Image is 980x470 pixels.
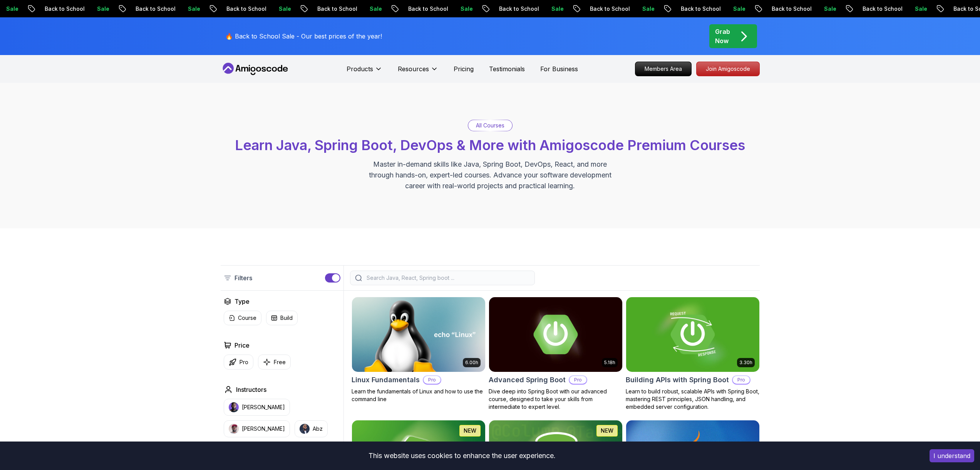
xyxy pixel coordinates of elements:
h2: Type [235,297,250,306]
p: Pro [424,376,441,384]
p: [PERSON_NAME] [242,403,285,411]
p: Sale [648,5,673,13]
h2: Price [235,341,250,350]
p: 5.18h [604,360,615,366]
p: Back to School [505,5,558,13]
p: [PERSON_NAME] [242,425,285,433]
img: instructor img [229,402,239,412]
p: Pro [240,358,248,366]
p: Sale [12,5,37,13]
button: Accept cookies [930,449,974,462]
p: Dive deep into Spring Boot with our advanced course, designed to take your skills from intermedia... [489,388,623,411]
a: Building APIs with Spring Boot card3.30hBuilding APIs with Spring BootProLearn to build robust, s... [626,297,760,411]
p: Products [347,64,373,74]
p: Back to School [323,5,376,13]
p: Back to School [687,5,739,13]
p: Sale [921,5,946,13]
h2: Instructors [236,385,266,394]
img: Building APIs with Spring Boot card [626,297,759,372]
p: NEW [601,427,613,435]
button: Course [224,311,261,325]
p: Sale [194,5,219,13]
span: Learn Java, Spring Boot, DevOps & More with Amigoscode Premium Courses [235,137,745,154]
a: Members Area [635,62,692,76]
p: Sale [103,5,128,13]
button: instructor imgAbz [295,420,328,437]
button: instructor img[PERSON_NAME] [224,420,290,437]
p: Back to School [142,5,194,13]
p: Master in-demand skills like Java, Spring Boot, DevOps, React, and more through hands-on, expert-... [361,159,620,191]
img: Advanced Spring Boot card [489,297,622,372]
p: Sale [376,5,400,13]
a: For Business [540,64,578,74]
p: Grab Now [715,27,730,45]
p: Back to School [778,5,830,13]
img: instructor img [229,424,239,434]
input: Search Java, React, Spring boot ... [365,274,530,282]
div: This website uses cookies to enhance the user experience. [6,447,918,464]
h2: Linux Fundamentals [352,375,420,385]
p: Sale [830,5,855,13]
p: 🔥 Back to School Sale - Our best prices of the year! [225,32,382,41]
p: Join Amigoscode [697,62,759,76]
a: Pricing [454,64,474,74]
p: Back to School [51,5,103,13]
p: Resources [398,64,429,74]
button: instructor img[PERSON_NAME] [224,399,290,416]
p: Pro [733,376,750,384]
img: Linux Fundamentals card [352,297,485,372]
p: Learn to build robust, scalable APIs with Spring Boot, mastering REST principles, JSON handling, ... [626,388,760,411]
h2: Advanced Spring Boot [489,375,566,385]
img: instructor img [300,424,310,434]
a: Join Amigoscode [696,62,760,76]
p: Sale [285,5,310,13]
p: 3.30h [739,360,752,366]
a: Linux Fundamentals card6.00hLinux FundamentalsProLearn the fundamentals of Linux and how to use t... [352,297,486,403]
p: Sale [558,5,582,13]
button: Products [347,64,382,80]
p: All Courses [476,122,504,129]
p: Pro [570,376,586,384]
p: Build [280,314,293,322]
p: Back to School [414,5,467,13]
p: Back to School [233,5,285,13]
a: Testimonials [489,64,525,74]
a: Advanced Spring Boot card5.18hAdvanced Spring BootProDive deep into Spring Boot with our advanced... [489,297,623,411]
p: Back to School [596,5,648,13]
p: Filters [235,273,252,283]
button: Free [258,355,291,370]
p: Sale [467,5,491,13]
p: 6.00h [465,360,478,366]
button: Resources [398,64,438,80]
h2: Building APIs with Spring Boot [626,375,729,385]
p: Sale [739,5,764,13]
p: Abz [313,425,323,433]
p: NEW [464,427,476,435]
button: Build [266,311,298,325]
button: Pro [224,355,253,370]
p: Learn the fundamentals of Linux and how to use the command line [352,388,486,403]
p: Course [238,314,256,322]
p: Back to School [869,5,921,13]
p: Free [274,358,286,366]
